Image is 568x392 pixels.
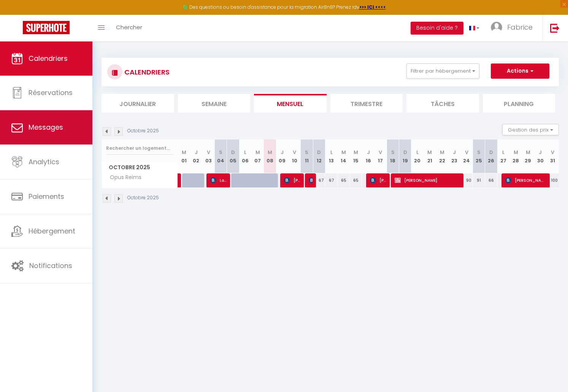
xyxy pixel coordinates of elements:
[178,140,190,173] th: 01
[244,149,246,156] abbr: L
[362,140,374,173] th: 16
[227,140,239,173] th: 05
[403,149,407,156] abbr: D
[460,140,473,173] th: 24
[440,149,444,156] abbr: M
[359,4,386,10] a: >>> ICI <<<<
[102,94,174,113] li: Journalier
[29,226,75,236] span: Hébergement
[178,94,251,113] li: Semaine
[534,140,546,173] th: 30
[350,140,362,173] th: 15
[254,94,327,113] li: Mensuel
[522,140,534,173] th: 29
[313,173,325,187] div: 67
[551,149,554,156] abbr: V
[325,173,337,187] div: 67
[491,22,502,33] img: ...
[473,173,485,187] div: 91
[122,63,170,81] h3: CALENDRIERS
[497,140,509,173] th: 27
[182,149,186,156] abbr: M
[29,88,73,97] span: Réservations
[546,140,559,173] th: 31
[367,149,370,156] abbr: J
[190,140,202,173] th: 02
[550,23,560,33] img: logout
[305,149,308,156] abbr: S
[491,63,549,79] button: Actions
[29,192,64,201] span: Paiements
[106,141,173,155] input: Rechercher un logement...
[341,149,346,156] abbr: M
[354,149,358,156] abbr: M
[411,22,463,35] button: Besoin d'aide ?
[485,173,497,187] div: 66
[483,94,555,113] li: Planning
[313,140,325,173] th: 12
[505,173,546,187] span: [PERSON_NAME]
[202,140,214,173] th: 03
[325,140,337,173] th: 13
[465,149,468,156] abbr: V
[127,194,159,202] p: Octobre 2025
[526,149,530,156] abbr: M
[406,63,479,79] button: Filtrer par hébergement
[102,162,178,173] span: Octobre 2025
[29,54,68,63] span: Calendriers
[370,173,386,187] span: [PERSON_NAME] [PERSON_NAME]
[281,149,284,156] abbr: J
[293,149,296,156] abbr: V
[214,140,227,173] th: 04
[395,173,460,187] span: [PERSON_NAME]
[539,149,542,156] abbr: J
[103,173,143,182] span: Opus Reims
[416,149,419,156] abbr: L
[477,149,481,156] abbr: S
[350,173,362,187] div: 65
[301,140,313,173] th: 11
[23,21,70,34] img: Super Booking
[29,122,63,132] span: Messages
[268,149,272,156] abbr: M
[514,149,518,156] abbr: M
[509,140,522,173] th: 28
[284,173,300,187] span: [PERSON_NAME]
[436,140,448,173] th: 22
[399,140,411,173] th: 19
[502,124,559,135] button: Gestion des prix
[330,149,333,156] abbr: L
[29,261,72,270] span: Notifications
[489,149,493,156] abbr: D
[288,140,300,173] th: 10
[195,149,198,156] abbr: J
[110,15,148,41] a: Chercher
[424,140,436,173] th: 21
[546,173,559,187] div: 100
[255,149,260,156] abbr: M
[264,140,276,173] th: 08
[219,149,222,156] abbr: S
[231,149,235,156] abbr: D
[29,157,59,167] span: Analytics
[448,140,460,173] th: 23
[473,140,485,173] th: 25
[338,173,350,187] div: 65
[507,22,533,32] span: Fabrice
[338,140,350,173] th: 14
[239,140,251,173] th: 06
[210,173,227,187] span: Lobke Van Avermaet
[387,140,399,173] th: 18
[391,149,395,156] abbr: S
[485,15,542,41] a: ... Fabrice
[374,140,387,173] th: 17
[460,173,473,187] div: 90
[379,149,382,156] abbr: V
[127,127,159,135] p: Octobre 2025
[330,94,403,113] li: Trimestre
[116,23,142,31] span: Chercher
[276,140,288,173] th: 09
[406,94,479,113] li: Tâches
[485,140,497,173] th: 26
